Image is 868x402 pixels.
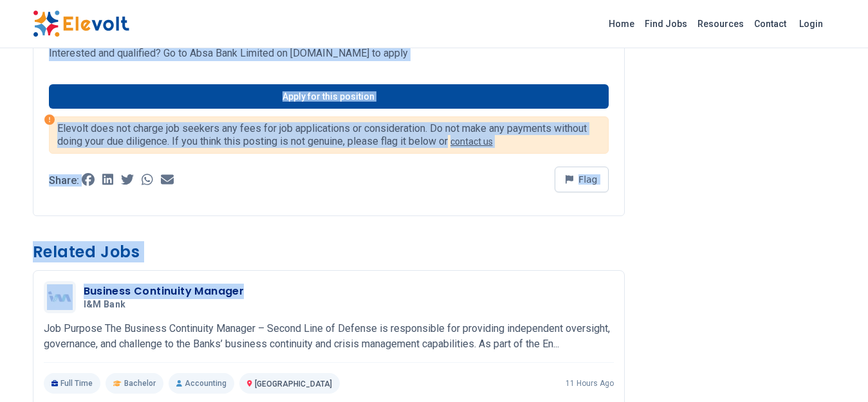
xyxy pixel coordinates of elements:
p: Interested and qualified? Go to Absa Bank Limited on [DOMAIN_NAME] to apply [49,46,609,61]
p: Share: [49,176,79,186]
img: Elevolt [33,10,129,37]
span: Bachelor [124,378,156,388]
p: 11 hours ago [566,378,614,388]
button: Flag [555,167,609,192]
h3: Business Continuity Manager [84,284,245,299]
p: Elevolt does not charge job seekers any fees for job applications or consideration. Do not make a... [57,122,600,148]
h3: Related Jobs [33,242,625,262]
span: [GEOGRAPHIC_DATA] [255,379,332,388]
a: Apply for this position [49,84,609,109]
iframe: Chat Widget [804,340,868,402]
a: Resources [692,14,749,34]
span: I&M Bank [84,299,126,311]
a: I&M BankBusiness Continuity ManagerI&M BankJob Purpose The Business Continuity Manager – Second L... [44,281,614,394]
img: I&M Bank [47,284,73,310]
a: Contact [749,14,791,34]
p: Full Time [44,373,101,394]
p: Job Purpose The Business Continuity Manager – Second Line of Defense is responsible for providing... [44,321,614,352]
a: Home [604,14,640,34]
a: Login [791,11,831,37]
a: Find Jobs [640,14,692,34]
a: contact us [450,136,493,147]
p: Accounting [169,373,234,394]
